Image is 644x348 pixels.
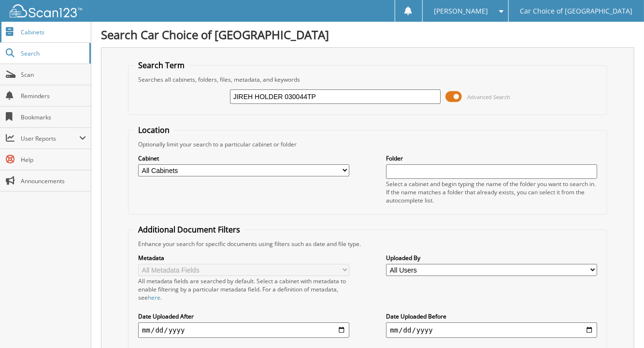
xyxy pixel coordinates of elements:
h1: Search Car Choice of [GEOGRAPHIC_DATA] [101,27,634,43]
span: Scan [21,71,86,79]
input: start [138,322,349,338]
label: Date Uploaded After [138,312,349,320]
legend: Additional Document Filters [133,224,245,235]
span: Announcements [21,177,86,185]
span: Search [21,49,85,58]
img: scan123-logo-white.svg [10,4,82,17]
input: end [386,322,597,338]
span: Advanced Search [467,93,510,101]
div: Select a cabinet and begin typing the name of the folder you want to search in. If the name match... [386,180,597,204]
label: Metadata [138,254,349,262]
div: Optionally limit your search to a particular cabinet or folder [133,140,602,148]
span: [PERSON_NAME] [434,8,488,14]
span: Reminders [21,92,86,100]
label: Date Uploaded Before [386,312,597,320]
span: User Reports [21,134,79,143]
label: Cabinet [138,154,349,162]
a: here [148,293,160,302]
label: Folder [386,154,597,162]
div: Searches all cabinets, folders, files, metadata, and keywords [133,75,602,84]
legend: Location [133,125,174,135]
span: Help [21,156,86,164]
div: All metadata fields are searched by default. Select a cabinet with metadata to enable filtering b... [138,277,349,302]
span: Bookmarks [21,113,86,121]
iframe: Chat Widget [596,302,644,348]
span: Car Choice of [GEOGRAPHIC_DATA] [520,8,633,14]
div: Enhance your search for specific documents using filters such as date and file type. [133,240,602,248]
legend: Search Term [133,60,189,71]
label: Uploaded By [386,254,597,262]
span: Cabinets [21,28,86,36]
